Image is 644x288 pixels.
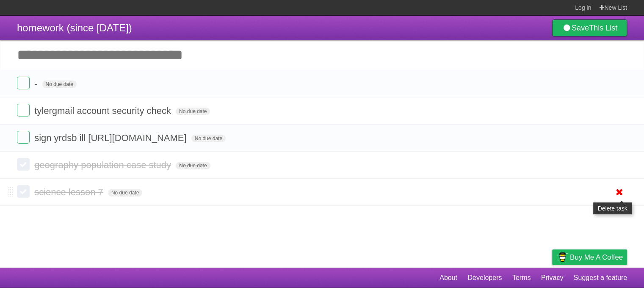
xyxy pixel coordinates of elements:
span: No due date [176,108,210,115]
a: Privacy [541,270,563,286]
span: sign yrdsb ill [URL][DOMAIN_NAME] [34,133,188,143]
img: Buy me a coffee [556,250,568,264]
span: No due date [191,135,226,142]
span: geography population case study [34,160,173,170]
label: Done [17,185,30,198]
span: homework (since [DATE]) [17,22,132,33]
span: No due date [176,162,210,169]
a: SaveThis List [552,19,627,36]
span: Buy me a coffee [570,250,623,265]
label: Done [17,104,30,116]
span: No due date [42,80,77,88]
label: Done [17,77,30,89]
b: This List [589,24,617,32]
span: tylergmail account security check [34,105,173,116]
a: Terms [512,270,531,286]
a: Buy me a coffee [552,249,627,265]
span: No due date [108,189,142,197]
span: science lesson 7 [34,187,105,197]
a: About [439,270,457,286]
a: Suggest a feature [574,270,627,286]
a: Developers [467,270,502,286]
label: Done [17,131,30,144]
span: - [34,78,39,89]
label: Done [17,158,30,171]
